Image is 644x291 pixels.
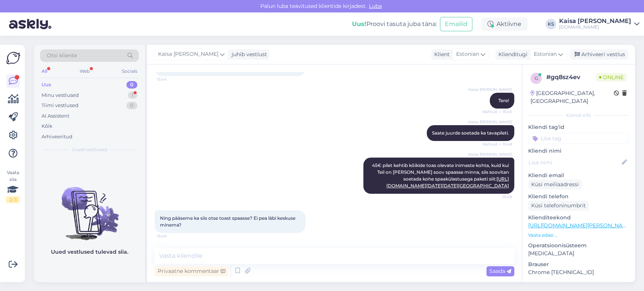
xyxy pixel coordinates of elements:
[481,17,527,31] div: Aktiivne
[528,172,629,179] p: Kliendi email
[498,98,509,103] span: Tere!
[6,169,20,203] div: Vaata siia
[468,119,512,125] span: Kaisa [PERSON_NAME]
[155,266,228,276] div: Privaatne kommentaar
[559,18,639,30] a: Kaisa [PERSON_NAME][DOMAIN_NAME]
[528,201,589,211] div: Küsi telefoninumbrit
[528,250,629,257] p: [MEDICAL_DATA]
[484,194,512,200] span: 15:49
[546,19,556,29] div: KS
[528,112,629,119] div: Kliendi info
[468,87,512,92] span: Kaisa [PERSON_NAME]
[483,109,512,115] span: Nähtud ✓ 15:45
[157,233,185,239] span: 15:49
[432,130,509,136] span: Saate juurde soetada ka tavapileti.
[158,50,218,58] span: Kaisa [PERSON_NAME]
[529,158,620,167] input: Lisa nimi
[126,81,137,89] div: 0
[596,73,627,81] span: Online
[468,152,512,157] span: Kaisa [PERSON_NAME]
[483,141,512,147] span: Nähtud ✓ 15:48
[40,66,49,76] div: All
[41,133,72,141] div: Arhiveeritud
[528,214,629,222] p: Klienditeekond
[570,49,628,60] div: Arhiveeri vestlus
[528,242,629,250] p: Operatsioonisüsteem
[534,50,557,58] span: Estonian
[456,50,479,58] span: Estonian
[559,24,631,30] div: [DOMAIN_NAME]
[41,102,78,109] div: Tiimi vestlused
[120,66,139,76] div: Socials
[372,162,510,188] span: 45€ pilet kehtib kõikide toas olevate inimeste kohta, kuid kui Teil on [PERSON_NAME] soov spaasse...
[41,92,79,99] div: Minu vestlused
[47,52,77,60] span: Otsi kliente
[41,123,52,130] div: Kõik
[528,179,582,190] div: Küsi meiliaadressi
[528,123,629,131] p: Kliendi tag'id
[6,196,20,203] div: 2 / 3
[535,75,538,81] span: g
[352,20,366,28] b: Uus!
[431,51,450,58] div: Klient
[41,81,51,89] div: Uus
[6,51,20,65] img: Askly Logo
[528,133,629,144] input: Lisa tag
[546,73,596,82] div: # gq8sz4ev
[528,260,629,268] p: Brauser
[495,51,527,58] div: Klienditugi
[126,102,137,109] div: 0
[367,3,384,9] span: Luba
[528,193,629,201] p: Kliendi telefon
[440,17,472,31] button: Emailid
[528,268,629,276] p: Chrome [TECHNICAL_ID]
[229,51,267,58] div: juhib vestlust
[352,20,437,29] div: Proovi tasuta juba täna:
[489,268,511,274] span: Saada
[530,89,614,105] div: [GEOGRAPHIC_DATA], [GEOGRAPHIC_DATA]
[128,92,137,99] div: 1
[157,77,185,82] span: 15:44
[528,232,629,239] p: Vaata edasi ...
[51,248,128,256] p: Uued vestlused tulevad siia.
[160,215,297,228] span: Ning pääseme ka siis otse toast spaasse? Ei pea läbi keskuse minema?
[528,147,629,155] p: Kliendi nimi
[34,173,145,241] img: No chats
[78,66,91,76] div: Web
[41,112,69,120] div: AI Assistent
[559,18,631,24] div: Kaisa [PERSON_NAME]
[72,146,107,153] span: Uued vestlused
